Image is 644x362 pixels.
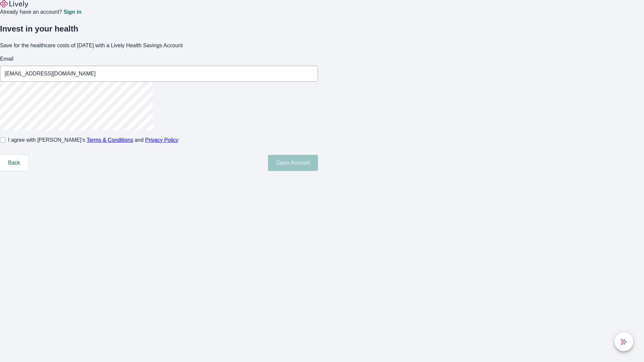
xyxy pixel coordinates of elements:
[8,136,178,144] span: I agree with [PERSON_NAME]’s and
[621,339,627,345] svg: Lively AI Assistant
[145,137,179,143] a: Privacy Policy
[87,137,133,143] a: Terms & Conditions
[614,333,633,351] button: chat
[63,9,81,15] a: Sign in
